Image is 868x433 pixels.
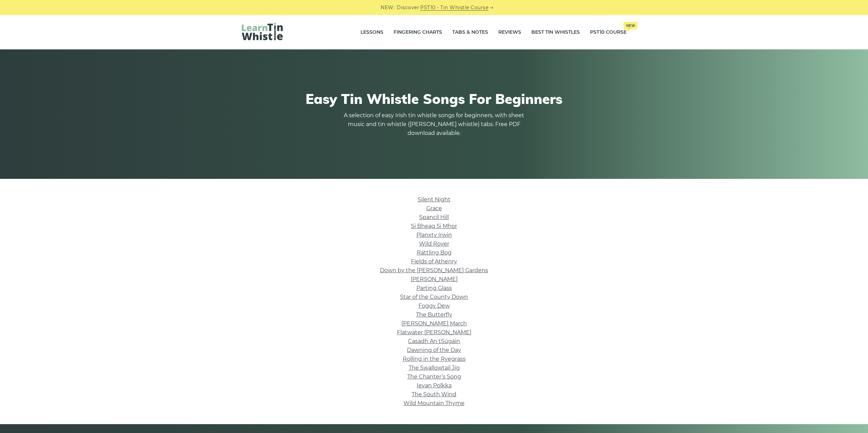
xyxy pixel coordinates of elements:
[408,338,460,344] a: Casadh An tSúgáin
[394,24,442,41] a: Fingering Charts
[416,232,452,238] a: Planxty Irwin
[416,285,452,291] a: Parting Glass
[242,91,627,107] h1: Easy Tin Whistle Songs For Beginners
[531,24,580,41] a: Best Tin Whistles
[417,382,452,389] a: Ievan Polkka
[409,365,460,371] a: The Swallowtail Jig
[419,241,449,247] a: Wild Rover
[411,276,458,282] a: [PERSON_NAME]
[590,24,627,41] a: PST10 CourseNew
[403,356,466,362] a: Rolling in the Ryegrass
[411,258,457,265] a: Fields of Athenry
[407,347,461,353] a: Dawning of the Day
[400,294,468,300] a: Star of the County Down
[242,23,283,40] img: LearnTinWhistle.com
[417,249,452,256] a: Rattling Bog
[498,24,521,41] a: Reviews
[623,22,637,29] span: New
[412,391,456,398] a: The South Wind
[419,214,449,220] a: Spancil Hill
[416,311,452,318] a: The Butterfly
[380,267,488,274] a: Down by the [PERSON_NAME] Gardens
[401,320,467,327] a: [PERSON_NAME] March
[403,400,465,406] a: Wild Mountain Thyme
[411,223,457,229] a: Si­ Bheag Si­ Mhor
[397,329,471,336] a: Flatwater [PERSON_NAME]
[361,24,383,41] a: Lessons
[452,24,488,41] a: Tabs & Notes
[342,111,526,138] p: A selection of easy Irish tin whistle songs for beginners, with sheet music and tin whistle ([PER...
[418,303,450,309] a: Foggy Dew
[418,196,451,203] a: Silent Night
[407,373,461,380] a: The Chanter’s Song
[426,205,442,212] a: Grace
